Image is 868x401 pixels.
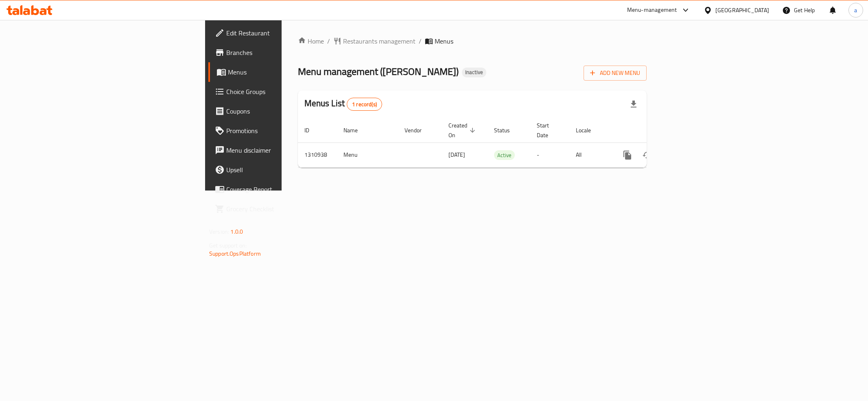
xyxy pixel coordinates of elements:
[537,121,560,140] span: Start Date
[343,36,415,46] span: Restaurants management
[624,94,643,114] div: Export file
[209,240,247,251] span: Get support on:
[304,125,320,135] span: ID
[208,23,350,43] a: Edit Restaurant
[530,142,569,167] td: -
[419,36,422,46] li: /
[618,145,637,165] button: more
[347,98,382,111] div: Total records count
[208,82,350,101] a: Choice Groups
[569,142,611,167] td: All
[337,142,398,167] td: Menu
[435,36,453,46] span: Menus
[576,125,601,135] span: Locale
[494,151,515,160] span: Active
[298,36,647,46] nav: breadcrumb
[448,121,478,140] span: Created On
[226,165,343,175] span: Upsell
[627,5,677,15] div: Menu-management
[715,6,769,15] div: [GEOGRAPHIC_DATA]
[226,106,343,116] span: Coupons
[298,118,702,168] table: enhanced table
[462,68,486,77] div: Inactive
[347,101,382,108] span: 1 record(s)
[226,48,343,57] span: Branches
[208,160,350,180] a: Upsell
[494,125,520,135] span: Status
[226,204,343,214] span: Grocery Checklist
[208,101,350,121] a: Coupons
[230,226,243,237] span: 1.0.0
[637,145,657,165] button: Change Status
[494,150,515,160] div: Active
[448,149,465,160] span: [DATE]
[209,226,229,237] span: Version:
[333,36,415,46] a: Restaurants management
[590,68,640,78] span: Add New Menu
[208,180,350,199] a: Coverage Report
[854,6,857,15] span: a
[343,125,368,135] span: Name
[226,28,343,38] span: Edit Restaurant
[208,121,350,140] a: Promotions
[209,248,261,259] a: Support.OpsPlatform
[298,62,459,81] span: Menu management ( [PERSON_NAME] )
[404,125,432,135] span: Vendor
[228,67,343,77] span: Menus
[226,87,343,96] span: Choice Groups
[304,97,382,111] h2: Menus List
[226,126,343,136] span: Promotions
[462,69,486,76] span: Inactive
[208,140,350,160] a: Menu disclaimer
[208,43,350,62] a: Branches
[611,118,702,143] th: Actions
[226,145,343,155] span: Menu disclaimer
[584,66,647,81] button: Add New Menu
[208,62,350,82] a: Menus
[226,184,343,194] span: Coverage Report
[208,199,350,219] a: Grocery Checklist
